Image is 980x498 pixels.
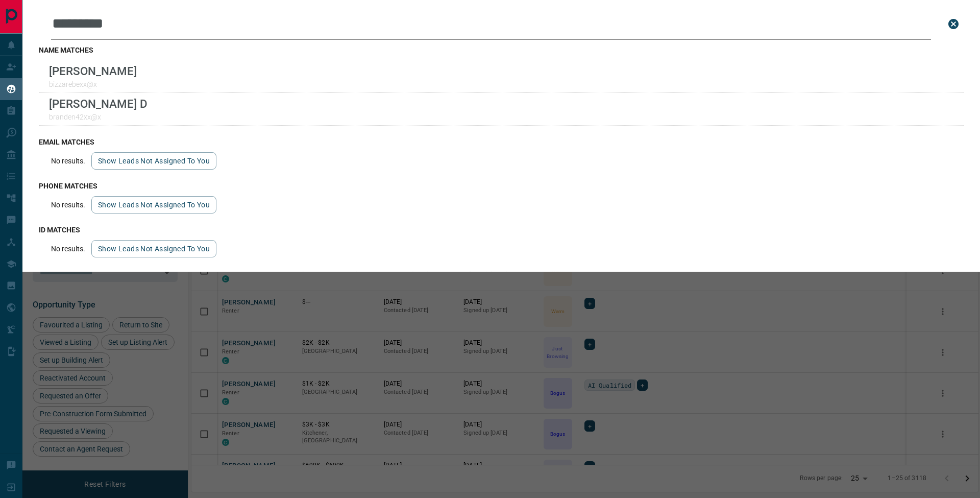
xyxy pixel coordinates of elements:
[51,201,85,209] p: No results.
[49,113,148,121] p: branden42xx@x
[51,245,85,253] p: No results.
[943,14,964,34] button: close search bar
[91,240,216,257] button: show leads not assigned to you
[39,46,964,54] h3: name matches
[51,157,85,165] p: No results.
[49,97,148,110] p: [PERSON_NAME] D
[39,138,964,146] h3: email matches
[91,196,216,214] button: show leads not assigned to you
[39,182,964,190] h3: phone matches
[49,80,137,88] p: bizzarebexx@x
[91,152,216,170] button: show leads not assigned to you
[49,64,137,78] p: [PERSON_NAME]
[39,226,964,234] h3: id matches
